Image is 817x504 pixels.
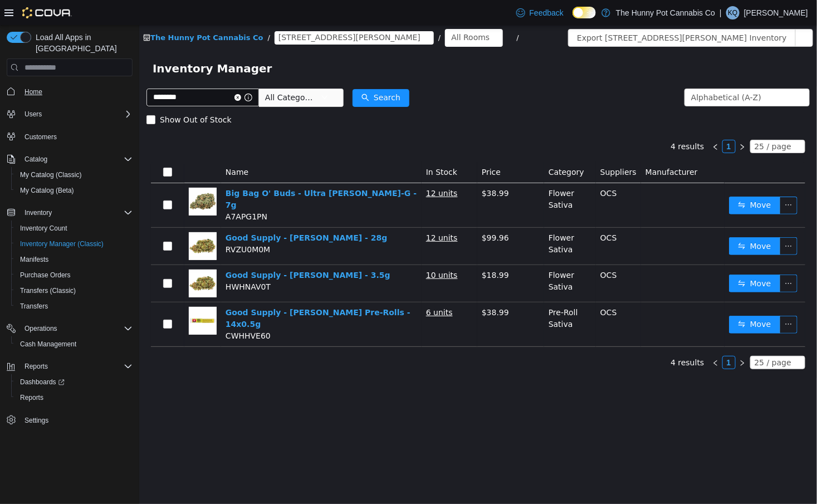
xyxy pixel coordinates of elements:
[20,271,71,280] span: Purchase Orders
[11,374,137,390] a: Dashboards
[584,331,596,344] a: 1
[299,8,301,17] span: /
[11,283,137,299] button: Transfers (Classic)
[25,208,52,217] span: Inventory
[50,207,77,235] img: Good Supply - Jean Guy - 28g hero shot
[2,106,137,122] button: Users
[506,143,559,151] span: Manufacturer
[11,267,137,283] button: Purchase Orders
[656,4,674,22] button: icon: ellipsis
[11,221,137,236] button: Inventory Count
[20,286,76,295] span: Transfers (Classic)
[16,237,133,251] span: Inventory Manager (Classic)
[16,253,133,266] span: Manifests
[16,375,133,389] span: Dashboards
[86,220,131,229] span: RVZU0M0M
[405,203,457,240] td: Flower Sativa
[31,32,133,54] span: Load All Apps in [GEOGRAPHIC_DATA]
[654,334,661,342] i: icon: down
[596,331,610,344] li: Next Page
[25,324,57,333] span: Operations
[654,118,661,126] i: icon: down
[20,414,53,427] a: Settings
[615,331,652,344] div: 25 / page
[16,337,133,351] span: Cash Management
[530,7,564,18] span: Feedback
[461,283,478,292] span: OCS
[596,115,610,128] li: Next Page
[405,277,457,322] td: Pre-Roll Sativa
[86,187,128,196] span: A7APG1PN
[2,83,137,99] button: Home
[11,183,137,198] button: My Catalog (Beta)
[573,335,580,341] i: icon: left
[20,153,52,166] button: Catalog
[615,115,652,128] div: 25 / page
[20,239,104,248] span: Inventory Manager (Classic)
[4,8,124,17] a: icon: shopThe Hunny Pot Cannabis Co
[377,8,379,17] span: /
[16,184,133,197] span: My Catalog (Beta)
[573,7,596,18] input: Dark Mode
[600,119,606,125] i: icon: right
[16,337,81,351] a: Cash Management
[50,282,77,310] img: Good Supply - Jean Guy Pre-Rolls - 14x0.5g hero shot
[20,107,133,121] span: Users
[16,184,79,197] a: My Catalog (Beta)
[20,170,82,179] span: My Catalog (Classic)
[16,168,133,182] span: My Catalog (Classic)
[16,268,75,282] a: Purchase Orders
[20,393,43,402] span: Reports
[20,378,65,386] span: Dashboards
[50,163,77,190] img: Big Bag O' Buds - Ultra Jean-G - 7g hero shot
[640,212,658,230] button: icon: ellipsis
[312,4,350,21] div: All Rooms
[583,331,596,344] li: 1
[20,107,46,121] button: Users
[573,18,573,19] span: Dark Mode
[16,222,133,235] span: Inventory Count
[11,336,137,352] button: Cash Management
[11,299,137,314] button: Transfers
[11,252,137,267] button: Manifests
[25,362,48,371] span: Reports
[20,224,67,233] span: Inventory Count
[570,115,583,128] li: Previous Page
[20,413,133,427] span: Settings
[20,153,133,166] span: Catalog
[2,205,137,221] button: Inventory
[720,6,722,19] p: |
[86,143,109,151] span: Name
[22,7,72,18] img: Cova
[20,85,47,99] a: Home
[16,268,133,282] span: Purchase Orders
[86,283,271,304] a: Good Supply - [PERSON_NAME] Pre-Rolls - 14x0.5g
[640,172,658,189] button: icon: ellipsis
[20,130,133,144] span: Customers
[25,416,48,425] span: Settings
[287,208,319,217] u: 12 units
[590,172,641,189] button: icon: swapMove
[16,222,72,235] a: Inventory Count
[20,340,76,349] span: Cash Management
[11,236,137,252] button: Inventory Manager (Classic)
[182,69,189,77] i: icon: down
[461,246,478,255] span: OCS
[512,2,568,24] a: Feedback
[20,206,56,219] button: Inventory
[20,322,62,335] button: Operations
[20,255,48,264] span: Manifests
[640,249,658,267] button: icon: ellipsis
[287,164,319,173] u: 12 units
[50,244,77,272] img: Good Supply - Jean Guy - 3.5g hero shot
[405,240,457,277] td: Flower Sativa
[20,84,133,98] span: Home
[2,359,137,374] button: Reports
[16,375,69,389] a: Dashboards
[7,79,133,457] nav: Complex example
[20,206,133,219] span: Inventory
[657,69,664,77] i: icon: down
[744,6,808,19] p: [PERSON_NAME]
[531,115,565,128] li: 4 results
[2,321,137,336] button: Operations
